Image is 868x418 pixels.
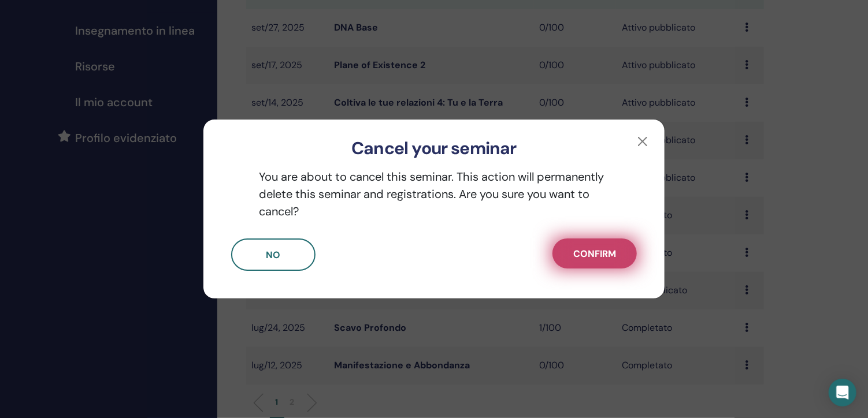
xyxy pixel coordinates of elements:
[231,168,637,220] p: You are about to cancel this seminar. This action will permanently delete this seminar and regist...
[829,379,856,406] div: Open Intercom Messenger
[266,249,281,261] span: No
[222,138,646,159] h3: Cancel your seminar
[231,238,316,271] button: No
[552,238,637,268] button: Confirm
[573,248,616,260] span: Confirm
